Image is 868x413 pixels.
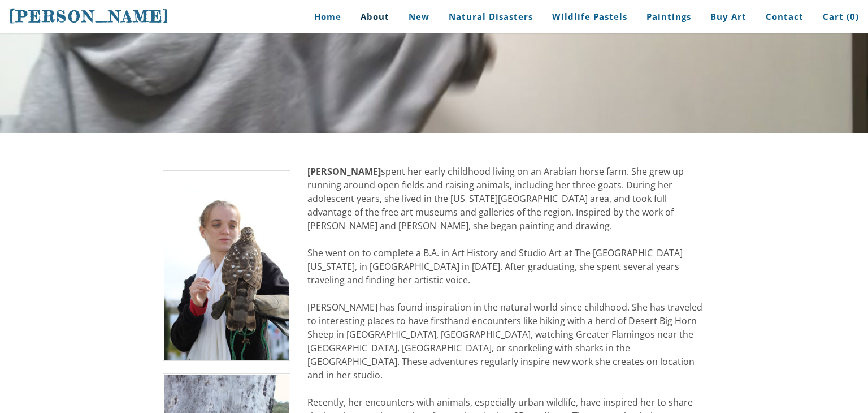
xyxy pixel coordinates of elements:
[352,4,398,29] a: About
[9,7,170,26] span: [PERSON_NAME]
[307,165,381,178] strong: [PERSON_NAME]
[702,4,755,29] a: Buy Art
[814,4,859,29] a: Cart (0)
[400,4,438,29] a: New
[638,4,700,29] a: Paintings
[757,4,812,29] a: Contact
[850,11,856,22] span: 0
[163,170,290,361] img: Stephanie peters
[9,6,170,27] a: [PERSON_NAME]
[440,4,541,29] a: Natural Disasters
[544,4,636,29] a: Wildlife Pastels
[297,4,350,29] a: Home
